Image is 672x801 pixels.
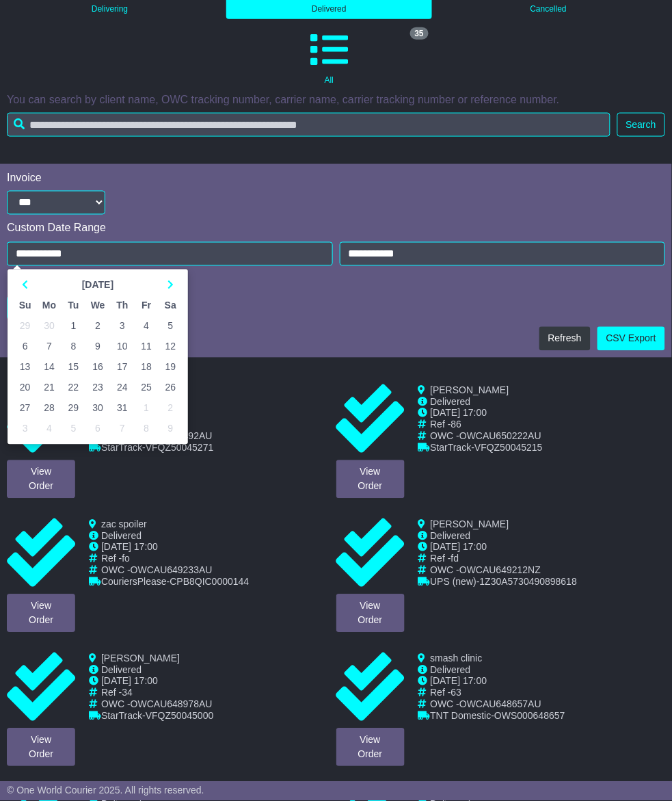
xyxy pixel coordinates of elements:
td: 11 [134,337,158,357]
td: Ref - [431,687,565,699]
span: CPB8QIC0000144 [170,577,249,588]
td: 6 [13,337,37,357]
span: Delivered [101,665,142,676]
span: [DATE] 17:00 [431,542,487,553]
td: Ref - [101,687,213,699]
a: ViewOrder [336,728,405,767]
td: 5 [159,316,183,337]
th: Sa [159,296,183,316]
td: OWC - [431,565,578,577]
td: 10 [110,337,134,357]
td: 19 [159,357,183,378]
td: 8 [62,337,85,357]
td: 5 [62,419,85,439]
button: Refresh [539,327,591,351]
td: 4 [37,419,62,439]
td: 24 [110,378,134,398]
a: 35 All [226,26,432,90]
span: 86 [451,419,462,430]
button: Search [617,113,665,137]
span: OWCAU650222AU [459,431,541,442]
span: smash clinic [431,653,483,664]
span: Delivered [431,665,471,676]
td: 30 [37,316,62,337]
td: 6 [85,419,110,439]
td: - [431,443,543,454]
th: Th [110,296,134,316]
span: StarTrack [431,443,472,454]
td: Ref - [101,553,249,565]
td: 29 [62,398,85,419]
td: 7 [37,337,62,357]
td: 7 [110,419,134,439]
td: 14 [37,357,62,378]
td: OWC - [431,699,565,711]
span: UPS (new) [431,577,477,588]
a: ViewOrder [7,460,75,499]
td: OWC - [101,565,249,577]
td: 12 [159,337,183,357]
span: © One World Courier 2025. All rights reserved. [7,785,204,796]
td: 31 [110,398,134,419]
td: 2 [85,316,110,337]
div: Display [7,276,665,289]
span: fd [451,553,459,564]
span: OWCAU648978AU [131,699,213,710]
td: OWC - [431,431,543,443]
div: Custom Date Range [7,222,665,235]
span: Delivered [431,397,471,408]
a: CSV Export [597,327,665,351]
td: 26 [159,378,183,398]
th: Mo [37,296,62,316]
th: We [85,296,110,316]
span: [PERSON_NAME] [431,385,509,396]
a: ViewOrder [336,594,405,633]
td: 3 [13,419,37,439]
td: 25 [134,378,158,398]
td: 16 [85,357,110,378]
p: You can search by client name, OWC tracking number, carrier name, carrier tracking number or refe... [7,93,665,106]
td: 9 [85,337,110,357]
td: OWC - [101,699,213,711]
td: 13 [13,357,37,378]
td: 8 [134,419,158,439]
span: 34 [122,687,133,698]
td: 27 [13,398,37,419]
th: Su [13,296,37,316]
span: [DATE] 17:00 [431,408,487,419]
td: 1 [134,398,158,419]
td: 9 [159,419,183,439]
td: 4 [134,316,158,337]
td: 17 [110,357,134,378]
span: 1Z30A5730490898618 [480,577,577,588]
td: 29 [13,316,37,337]
a: ViewOrder [7,728,75,767]
td: 18 [134,357,158,378]
span: Delivered [101,531,142,542]
span: OWCAU648657AU [459,699,541,710]
span: Delivered [431,531,471,542]
td: 22 [62,378,85,398]
span: StarTrack [101,711,142,722]
span: VFQZ50045215 [474,443,543,454]
span: [PERSON_NAME] [431,519,509,530]
td: 23 [85,378,110,398]
span: OWS000648657 [494,711,565,722]
td: 15 [62,357,85,378]
span: TNT Domestic [431,711,492,722]
th: Select Month [37,275,158,296]
td: 20 [13,378,37,398]
td: 21 [37,378,62,398]
td: - [101,443,213,454]
span: OWCAU649233AU [131,565,213,576]
span: [PERSON_NAME] [101,653,180,664]
td: - [101,577,249,588]
span: VFQZ50045271 [146,443,214,454]
span: OWCAU649212NZ [459,565,541,576]
td: - [101,711,213,722]
span: VFQZ50045000 [146,711,214,722]
span: 35 [410,27,429,40]
td: - [431,711,565,722]
span: CouriersPlease [101,577,167,588]
span: [DATE] 17:00 [101,676,158,687]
